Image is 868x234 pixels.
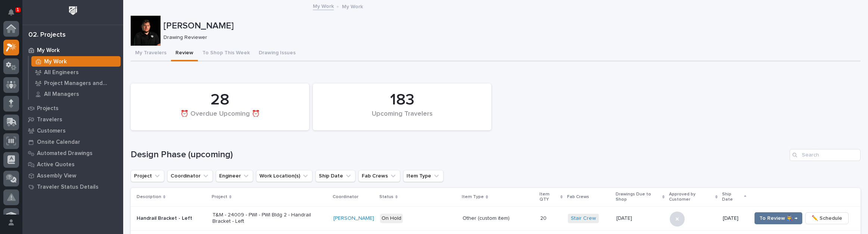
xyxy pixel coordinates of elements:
[164,21,858,31] p: [PERSON_NAME]
[571,215,596,222] a: Stair Crew
[37,116,62,123] p: Travelers
[131,46,171,61] button: My Travelers
[256,170,312,182] button: Work Location(s)
[29,56,123,67] a: My Work
[167,170,213,182] button: Coordinator
[44,91,79,98] p: All Managers
[37,139,80,146] p: Onsite Calendar
[44,58,67,65] p: My Work
[137,193,161,201] p: Description
[333,193,358,201] p: Coordinator
[616,214,634,222] p: [DATE]
[669,190,713,204] p: Approved by Customer
[216,170,253,182] button: Engineer
[212,193,227,201] p: Project
[333,215,374,222] a: [PERSON_NAME]
[44,69,79,76] p: All Engineers
[198,46,254,61] button: To Shop This Week
[37,105,59,112] p: Projects
[131,170,164,182] button: Project
[22,45,123,56] a: My Work
[379,193,393,201] p: Status
[164,34,855,41] p: Drawing Reviewer
[37,161,75,168] p: Active Quotes
[16,7,19,12] p: 1
[539,190,558,204] p: Item QTY
[358,170,400,182] button: Fab Crews
[37,47,60,54] p: My Work
[22,125,123,136] a: Customers
[29,67,123,78] a: All Engineers
[326,91,479,109] div: 183
[29,78,123,88] a: Project Managers and Engineers
[143,91,296,109] div: 28
[342,2,363,10] p: My Work
[790,149,861,161] input: Search
[462,193,484,201] p: Item Type
[403,170,444,182] button: Item Type
[212,212,327,225] p: T&M - 24009 - PWI - PWI Bldg 2 - Handrail Bracket - Left
[759,214,797,223] span: To Review 👨‍🏭 →
[313,1,334,10] a: My Work
[805,212,849,224] button: ✏️ Schedule
[22,136,123,148] a: Onsite Calendar
[131,206,861,230] tr: Handrail Bracket - LeftT&M - 24009 - PWI - PWI Bldg 2 - Handrail Bracket - Left[PERSON_NAME] On H...
[254,46,300,61] button: Drawing Issues
[37,173,76,179] p: Assembly View
[22,148,123,159] a: Automated Drawings
[137,215,206,222] p: Handrail Bracket - Left
[22,170,123,181] a: Assembly View
[755,212,802,224] button: To Review 👨‍🏭 →
[171,46,198,61] button: Review
[29,89,123,99] a: All Managers
[22,114,123,125] a: Travelers
[37,150,93,157] p: Automated Drawings
[37,184,99,191] p: Traveler Status Details
[22,103,123,114] a: Projects
[812,214,842,223] span: ✏️ Schedule
[723,215,746,222] p: [DATE]
[463,215,534,222] p: Other (custom item)
[37,128,66,134] p: Customers
[3,4,19,20] button: Notifications
[540,214,548,222] p: 20
[380,214,403,223] div: On Hold
[44,80,118,87] p: Project Managers and Engineers
[616,190,660,204] p: Drawings Due to Shop
[326,110,479,126] div: Upcoming Travelers
[722,190,742,204] p: Ship Date
[143,110,296,126] div: ⏰ Overdue Upcoming ⏰
[9,9,19,21] div: Notifications1
[22,181,123,192] a: Traveler Status Details
[28,31,66,39] div: 02. Projects
[131,149,787,160] h1: Design Phase (upcoming)
[66,4,80,18] img: Workspace Logo
[22,159,123,170] a: Active Quotes
[567,193,589,201] p: Fab Crews
[315,170,355,182] button: Ship Date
